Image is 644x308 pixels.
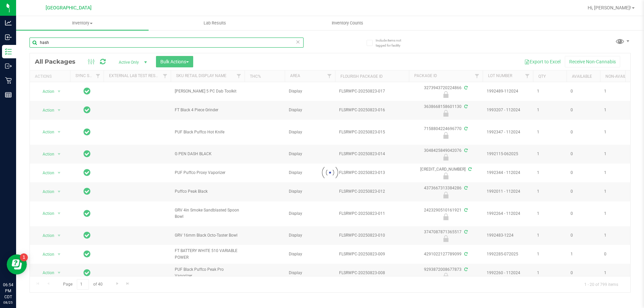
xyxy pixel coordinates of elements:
[5,91,12,98] inline-svg: Reports
[5,48,12,55] inline-svg: Inventory
[281,16,414,30] a: Inventory Counts
[5,34,12,41] inline-svg: Inbound
[3,282,13,300] p: 06:54 PM CDT
[195,20,235,26] span: Lab Results
[5,63,12,69] inline-svg: Outbound
[16,20,149,26] span: Inventory
[30,38,304,48] input: Search Package ID, Item Name, SKU, Lot or Part Number...
[296,38,300,46] span: Clear
[20,253,28,261] iframe: Resource center unread badge
[5,19,12,26] inline-svg: Analytics
[7,254,27,274] iframe: Resource center
[3,300,13,305] p: 08/25
[323,20,372,26] span: Inventory Counts
[588,5,631,10] span: Hi, [PERSON_NAME]!
[16,16,149,30] a: Inventory
[149,16,281,30] a: Lab Results
[46,5,92,11] span: [GEOGRAPHIC_DATA]
[376,38,409,48] span: Include items not tagged for facility
[5,77,12,84] inline-svg: Retail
